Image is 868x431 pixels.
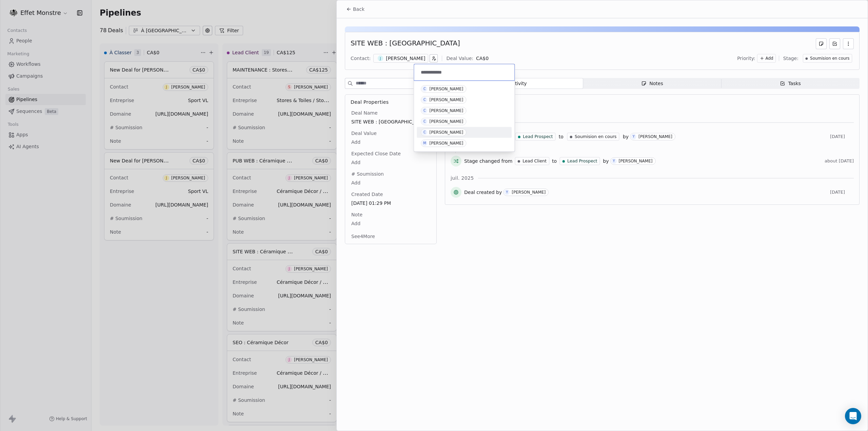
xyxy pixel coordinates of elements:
[429,86,463,91] div: [PERSON_NAME]
[423,86,426,92] div: C
[429,97,463,102] div: [PERSON_NAME]
[423,97,426,102] div: C
[423,130,426,135] div: C
[429,141,463,145] div: [PERSON_NAME]
[417,83,512,149] div: Suggestions
[423,108,426,113] div: C
[423,119,426,124] div: C
[429,119,463,124] div: [PERSON_NAME]
[423,140,426,146] div: M
[429,130,463,135] div: [PERSON_NAME]
[429,108,463,113] div: [PERSON_NAME]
